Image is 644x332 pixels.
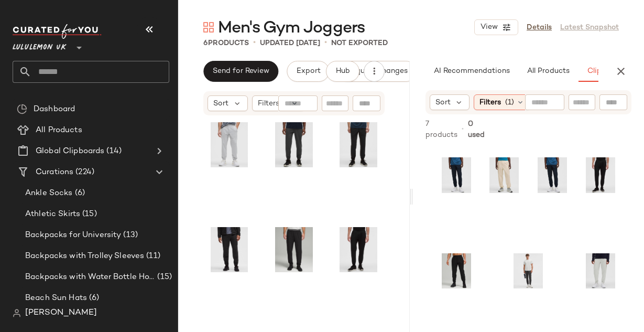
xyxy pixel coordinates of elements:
span: Backpacks with Trolley Sleeves [25,250,144,262]
span: Beach Sun Hats [25,292,87,304]
span: • [462,125,464,134]
button: View [474,19,518,35]
span: (11) [144,250,160,262]
div: Products [203,38,249,49]
img: LM5957S_0001_1 [442,249,471,294]
img: svg%3e [13,309,21,317]
img: LM5AYKS_0001_1 [336,122,381,167]
span: 7 products [425,119,457,141]
img: LM5BC8S_049844_1 [489,153,519,198]
span: [PERSON_NAME] [25,307,97,319]
span: Hub [335,67,350,76]
span: (13) [121,229,138,241]
span: 6 [203,39,208,47]
span: Backpacks for University [25,229,121,241]
img: LM5AYJS_030210_1 [271,122,316,167]
img: LM5AVBS_031382_1 [538,153,567,198]
span: 0 used [468,119,485,141]
span: Filters [258,98,279,109]
img: LM5AVAS_031382_1 [442,153,471,198]
span: Dashboard [34,103,75,115]
span: • [253,37,256,49]
span: Sort [213,98,228,109]
span: (6) [73,187,85,199]
span: (1) [505,97,514,108]
span: View [480,23,498,31]
span: Backpacks with Water Bottle Holder [25,271,155,283]
span: Filters [479,97,501,108]
span: All Products [36,124,82,136]
img: cfy_white_logo.C9jOOHJF.svg [13,24,102,39]
p: updated [DATE] [260,38,320,49]
span: (15) [155,271,172,283]
span: Sort [435,97,451,108]
span: (6) [87,292,99,304]
span: (14) [104,145,122,157]
a: Details [527,22,552,33]
img: LM5AY7S_033928_1 [207,122,252,167]
button: Export [287,61,329,82]
span: (15) [80,208,97,220]
img: svg%3e [17,104,27,114]
img: svg%3e [203,22,214,33]
span: AI Recommendations [433,67,509,76]
span: Send for Review [212,67,269,76]
img: LM5AZQS_0001_1 [271,227,316,272]
img: LM5398S_0001_1 [336,227,381,272]
img: LM5AEGS_030210_1 [514,249,543,294]
span: All Products [526,67,569,76]
img: LM5BCVS_0001_1 [207,227,252,272]
span: Curations [36,166,73,178]
span: • [324,37,327,49]
span: Export [296,67,320,76]
span: Ankle Socks [25,187,73,199]
img: LM5AV1S_032894_1 [586,249,615,294]
span: (224) [73,166,94,178]
span: Athletic Skirts [25,208,80,220]
button: Hub [326,61,359,82]
span: Global Clipboards [36,145,104,157]
span: Clipboard [586,67,623,76]
img: LM5922T_0001_1 [586,153,615,198]
p: Not Exported [331,38,388,49]
button: Send for Review [203,61,278,82]
span: Lululemon UK [13,36,67,55]
span: Men's Gym Joggers [218,18,365,39]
